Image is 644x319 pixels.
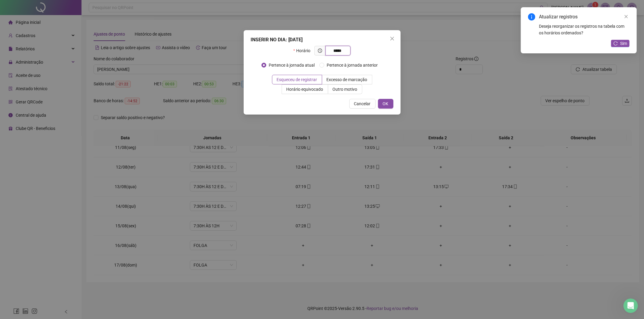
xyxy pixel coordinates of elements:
button: Sim [611,40,630,47]
div: INSERIR NO DIA : [DATE] [251,36,393,43]
button: Cancelar [349,99,376,109]
span: Excesso de marcação [327,77,367,82]
span: Esqueceu de registrar [277,77,317,82]
div: Deseja reorganizar os registros na tabela com os horários ordenados? [539,23,630,36]
span: close [624,14,628,19]
span: OK [383,100,389,107]
button: OK [378,99,393,109]
span: info-circle [528,13,535,21]
span: Sim [620,40,627,47]
span: Pertence à jornada atual [266,62,317,68]
span: Pertence à jornada anterior [324,62,380,68]
span: Outro motivo [333,87,357,92]
label: Horário [293,46,314,55]
span: close [390,36,395,41]
span: Horário equivocado [287,87,323,92]
span: reload [614,41,618,46]
span: clock-circle [318,49,322,53]
a: Close [623,13,630,20]
iframe: Intercom live chat [623,298,638,313]
button: Close [387,34,397,43]
span: Cancelar [354,100,371,107]
div: Atualizar registros [539,13,630,21]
